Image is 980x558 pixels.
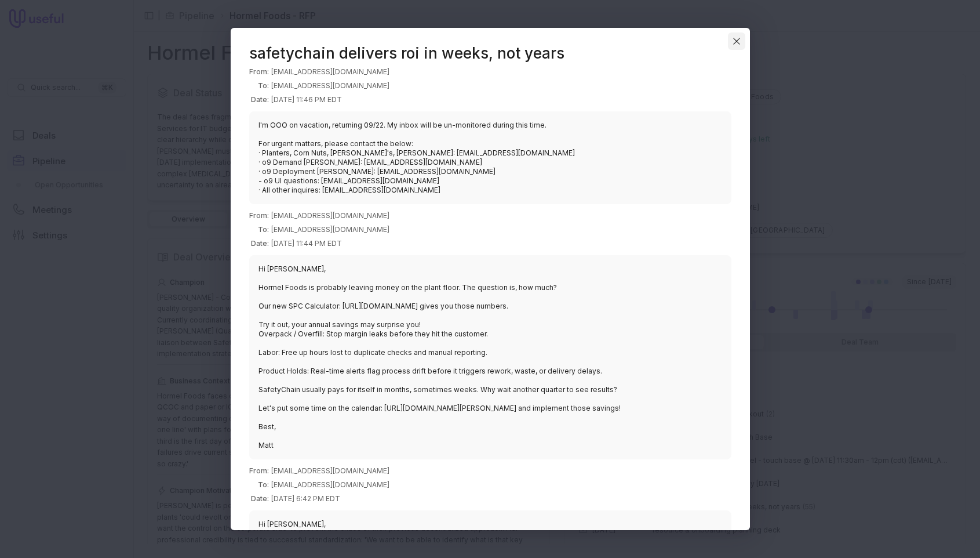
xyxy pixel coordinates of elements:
th: Date: [249,492,271,506]
button: Close [728,32,745,50]
td: [EMAIL_ADDRESS][DOMAIN_NAME] [271,464,389,478]
th: From: [249,464,271,478]
th: From: [249,65,271,79]
td: [EMAIL_ADDRESS][DOMAIN_NAME] [271,478,389,492]
blockquote: I'm OOO on vacation, returning 09/22. My inbox will be un-monitored during this time. For urgent ... [249,111,731,204]
th: From: [249,209,271,223]
header: safetychain delivers roi in weeks, not years [249,46,731,60]
td: [EMAIL_ADDRESS][DOMAIN_NAME] [271,79,389,93]
time: [DATE] 6:42 PM EDT [271,494,340,503]
blockquote: Hi [PERSON_NAME], Hormel Foods is probably leaving money on the plant floor. The question is, how... [249,255,731,459]
th: To: [249,478,271,492]
th: Date: [249,237,271,251]
time: [DATE] 11:44 PM EDT [271,239,342,248]
th: Date: [249,93,271,107]
th: To: [249,223,271,237]
td: [EMAIL_ADDRESS][DOMAIN_NAME] [271,209,389,223]
td: [EMAIL_ADDRESS][DOMAIN_NAME] [271,223,389,237]
time: [DATE] 11:46 PM EDT [271,95,342,104]
td: [EMAIL_ADDRESS][DOMAIN_NAME] [271,65,389,79]
th: To: [249,79,271,93]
